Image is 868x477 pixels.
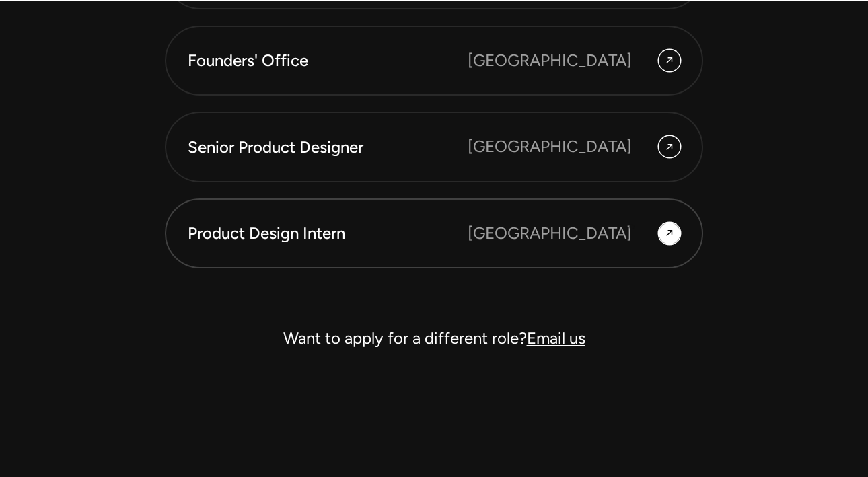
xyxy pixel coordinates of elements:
[165,112,703,182] a: Senior Product Designer [GEOGRAPHIC_DATA]
[468,48,632,73] div: [GEOGRAPHIC_DATA]
[527,328,585,348] a: Email us
[188,222,468,245] div: Product Design Intern
[165,322,703,355] div: Want to apply for a different role?
[165,198,703,268] a: Product Design Intern [GEOGRAPHIC_DATA]
[165,26,703,96] a: Founders' Office [GEOGRAPHIC_DATA]
[468,135,632,159] div: [GEOGRAPHIC_DATA]
[188,49,468,72] div: Founders' Office
[468,221,632,246] div: [GEOGRAPHIC_DATA]
[188,136,468,159] div: Senior Product Designer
